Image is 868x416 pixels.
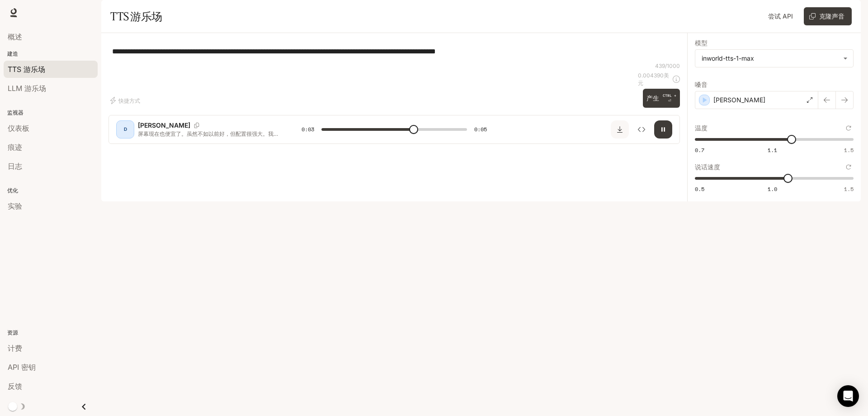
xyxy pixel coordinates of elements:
[632,120,651,139] button: 检查
[764,7,797,25] a: 尝试 API
[695,146,704,154] font: 0.7
[713,96,765,104] font: [PERSON_NAME]
[138,130,279,145] font: 屏幕现在也便宜了。虽然不如以前好，但配置很强大。我觉得值得购买。
[819,12,844,20] font: 克隆声音
[638,72,669,86] font: 美元
[702,54,754,62] font: inworld-tts-1-max
[837,385,859,407] div: 打开 Intercom Messenger
[804,7,852,25] button: 克隆声音
[844,162,854,172] button: 重置为默认值
[110,10,162,23] font: TTS 游乐场
[474,125,487,133] font: 0:05
[655,62,680,69] font: 439/1000
[118,97,140,104] font: 快捷方式
[611,120,629,139] button: 下载音频
[768,12,793,20] font: 尝试 API
[844,146,854,154] font: 1.5
[643,89,680,107] button: 产生CTRL +⏎
[646,94,659,102] font: 产生
[138,121,190,129] font: [PERSON_NAME]
[108,93,144,108] button: 快捷方式
[844,123,854,133] button: 重置为默认值
[663,93,676,98] font: CTRL +
[768,146,777,154] font: 1.1
[695,50,853,67] div: inworld-tts-1-max
[190,123,203,128] button: 复制语音ID
[695,163,720,171] font: 说话速度
[695,81,708,88] font: 嗓音
[302,125,314,134] span: 0:03
[695,39,708,47] font: 模型
[124,126,127,132] font: D
[668,99,671,103] font: ⏎
[638,72,664,79] font: 0.004390
[844,185,854,193] font: 1.5
[695,185,704,193] font: 0.5
[695,124,708,132] font: 温度
[768,185,777,193] font: 1.0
